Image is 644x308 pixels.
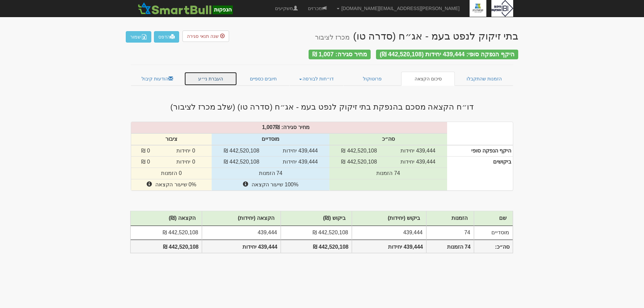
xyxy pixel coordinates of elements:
td: 74 הזמנות [212,168,329,179]
th: סה״כ: [474,240,513,253]
td: 442,520,108 ₪ [329,157,389,168]
td: 0 ₪ [131,145,160,157]
td: 439,444 [352,226,426,240]
td: 439,444 יחידות [271,157,329,168]
a: הודעות קיבול [131,72,184,86]
strong: מחיר סגירה: [281,124,310,130]
td: 0 יחידות [160,145,212,157]
td: 442,520,108 ₪ [212,145,271,157]
td: 442,520,108 ₪ [281,226,352,240]
td: 100% שיעור הקצאה [212,179,329,190]
th: 439,444 יחידות [352,240,426,253]
a: הזמנות שהתקבלו [455,72,513,86]
td: 442,520,108 ₪ [329,145,389,157]
th: 442,520,108 ₪ [281,240,352,253]
button: שמור [126,31,151,43]
th: מוסדיים [212,133,329,145]
td: 439,444 יחידות [271,145,329,157]
a: דו״חות לבורסה [289,72,344,86]
img: SmartBull Logo [136,2,234,15]
td: 439,444 [202,226,281,240]
th: הזמנות [426,211,474,226]
th: ביקושים [447,157,513,190]
td: 0% שיעור הקצאה [131,179,212,190]
span: 1,007 [262,124,275,130]
th: הקצאה (יחידות) [202,211,281,226]
th: 439,444 יחידות [202,240,281,253]
td: 74 הזמנות [329,168,447,179]
td: 439,444 יחידות [389,145,447,157]
th: ביקוש (יחידות) [352,211,426,226]
div: מחיר סגירה: 1,007 ₪ [309,50,371,59]
a: פרוטוקול [343,72,401,86]
td: 442,520,108 ₪ [212,157,271,168]
div: ₪ [128,124,450,131]
td: 439,444 יחידות [389,157,447,168]
td: 0 ₪ [131,157,160,168]
th: שם [474,211,513,226]
img: excel-file-white.png [142,34,147,40]
th: הקצאה (₪) [130,211,202,226]
td: 0 הזמנות [131,168,212,179]
td: 74 [426,226,474,240]
td: מוסדיים [474,226,513,240]
a: העברת ני״ע [184,72,237,86]
td: 0 יחידות [160,157,212,168]
a: סיכום הקצאה [401,72,455,86]
td: 442,520,108 ₪ [130,226,202,240]
a: חיובים כספיים [237,72,289,86]
div: בתי זיקוק לנפט בעמ - אג״ח (סדרה טו) [315,30,518,42]
h3: דו״ח הקצאה מסכם בהנפקת בתי זיקוק לנפט בעמ - אג״ח (סדרה טו) (שלב מכרז לציבור) [126,103,518,111]
a: הדפס [154,31,179,43]
div: היקף הנפקה סופי: 439,444 יחידות (442,520,108 ₪) [376,50,518,59]
button: שנה תנאי סגירה [182,30,229,42]
th: היקף הנפקה סופי [447,145,513,157]
th: ביקוש (₪) [281,211,352,226]
th: 74 הזמנות [426,240,474,253]
span: שנה תנאי סגירה [187,34,219,39]
th: סה״כ [329,133,447,145]
th: ציבור [131,133,212,145]
small: מכרז לציבור [315,34,350,41]
th: 442,520,108 ₪ [130,240,202,253]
